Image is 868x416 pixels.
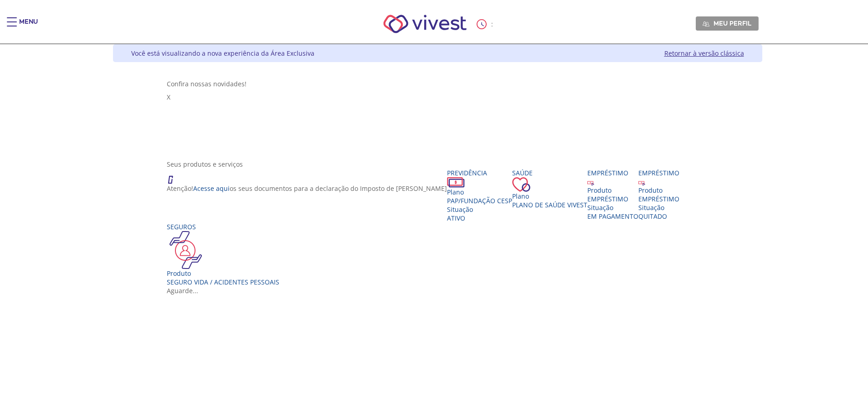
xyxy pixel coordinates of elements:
span: QUITADO [638,212,667,221]
div: Você está visualizando a nova experiência da Área Exclusiva [131,49,314,58]
div: Seus produtos e serviços [167,160,708,169]
div: EMPRÉSTIMO [638,195,679,203]
span: EM PAGAMENTO [587,212,638,221]
img: ico_emprestimo.svg [638,179,645,186]
a: Seguros Produto Seguro Vida / Acidentes Pessoais [167,222,279,286]
div: Seguro Vida / Acidentes Pessoais [167,278,279,286]
a: Acesse aqui [193,184,230,193]
a: Saúde PlanoPlano de Saúde VIVEST [512,169,587,209]
img: ico_coracao.png [512,177,530,192]
div: Empréstimo [587,169,638,177]
div: Produto [167,269,279,278]
a: Empréstimo Produto EMPRÉSTIMO Situação EM PAGAMENTO [587,169,638,221]
section: <span lang="pt-BR" dir="ltr">Visualizador do Conteúdo da Web</span> 1 [167,79,708,151]
img: Vivest [373,5,477,43]
div: Situação [638,203,679,212]
a: Meu perfil [696,16,759,30]
div: Menu [19,17,38,36]
div: Saúde [512,169,587,177]
div: Situação [447,205,512,214]
div: Previdência [447,169,512,177]
a: Previdência PlanoPAP/Fundação CESP SituaçãoAtivo [447,169,512,222]
img: ico_atencao.png [167,169,182,184]
div: Empréstimo [638,169,679,177]
span: PAP/Fundação CESP [447,196,512,205]
div: Plano [512,192,587,200]
img: ico_dinheiro.png [447,177,465,188]
img: Meu perfil [703,21,709,27]
span: Plano de Saúde VIVEST [512,200,587,209]
div: EMPRÉSTIMO [587,195,638,203]
div: Confira nossas novidades! [167,79,708,88]
div: Produto [638,186,679,195]
p: Atenção! os seus documentos para a declaração do Imposto de [PERSON_NAME] [167,184,447,193]
span: Ativo [447,214,465,222]
span: Meu perfil [714,19,751,27]
img: ico_emprestimo.svg [587,179,594,186]
span: X [167,93,170,101]
a: Retornar à versão clássica [664,49,744,58]
section: <span lang="en" dir="ltr">ProdutosCard</span> [167,160,708,295]
div: : [477,19,495,29]
div: Seguros [167,222,279,231]
div: Aguarde... [167,286,708,295]
a: Empréstimo Produto EMPRÉSTIMO Situação QUITADO [638,169,679,221]
img: ico_seguros.png [167,231,205,269]
div: Situação [587,203,638,212]
div: Produto [587,186,638,195]
div: Plano [447,188,512,196]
